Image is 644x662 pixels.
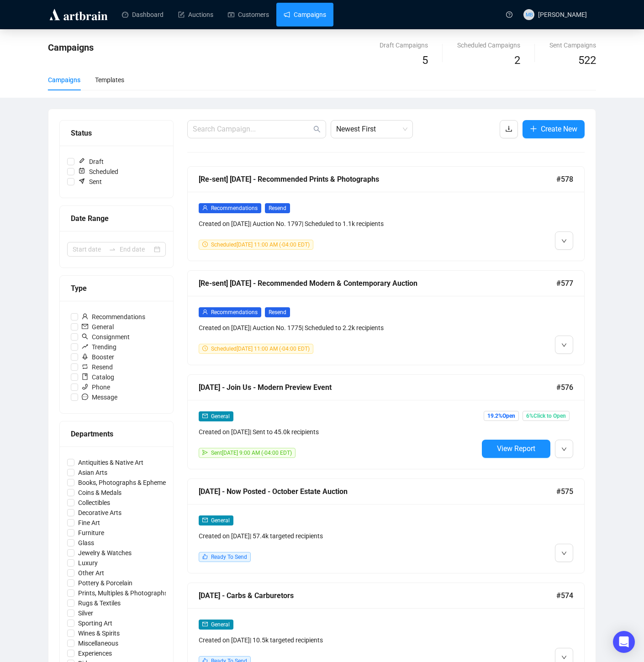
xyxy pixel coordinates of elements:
span: Message [78,392,121,402]
span: plus [530,125,537,132]
span: clock-circle [202,242,208,247]
span: Campaigns [48,42,94,53]
span: #578 [556,173,573,185]
span: Resend [78,362,116,372]
a: Customers [228,3,269,26]
span: search [82,333,88,340]
span: 6% Click to Open [523,411,570,421]
span: 2 [514,54,520,67]
span: Experiences [74,648,116,658]
span: message [82,394,88,400]
div: [Re-sent] [DATE] - Recommended Prints & Photographs [199,173,556,185]
div: Created on [DATE] | 10.5k targeted recipients [199,635,478,645]
a: [DATE] - Join Us - Modern Preview Event#576mailGeneralCreated on [DATE]| Sent to 45.0k recipients... [187,374,585,469]
span: to [109,246,116,253]
span: #574 [556,590,573,601]
span: Books, Photographs & Ephemera [74,478,175,488]
span: Recommendations [211,205,258,211]
a: Dashboard [122,3,164,26]
span: download [505,125,512,132]
span: Trending [78,342,120,352]
div: Departments [71,428,162,440]
span: down [561,551,567,556]
span: phone [82,384,88,390]
div: Sent Campaigns [549,40,596,50]
div: Scheduled Campaigns [457,40,520,50]
span: question-circle [506,11,512,18]
span: Prints, Multiples & Photographs [74,588,171,598]
span: #575 [556,486,573,497]
span: mail [82,323,88,330]
span: Other Art [74,568,108,578]
span: Phone [78,382,114,392]
span: Pottery & Porcelain [74,578,136,588]
span: rocket [82,353,88,360]
a: [Re-sent] [DATE] - Recommended Prints & Photographs#578userRecommendationsResendCreated on [DATE]... [187,166,585,261]
span: Scheduled [DATE] 11:00 AM (-04:00 EDT) [211,242,310,248]
div: Draft Campaigns [380,40,428,50]
span: down [561,238,567,244]
span: user [202,309,208,315]
span: clock-circle [202,346,208,351]
span: Sent [DATE] 9:00 AM (-04:00 EDT) [211,450,292,456]
input: Start date [73,244,105,254]
span: down [561,342,567,348]
div: Status [71,127,162,139]
a: Auctions [178,3,213,26]
span: Booster [78,352,118,362]
div: [DATE] - Carbs & Carburetors [199,590,556,601]
span: Scheduled [DATE] 11:00 AM (-04:00 EDT) [211,346,310,352]
span: search [313,126,321,133]
span: 5 [422,54,428,67]
span: retweet [82,363,88,370]
button: Create New [523,120,585,138]
span: rise [82,343,88,350]
a: Campaigns [284,3,326,26]
input: End date [120,244,152,254]
div: Created on [DATE] | Auction No. 1775 | Scheduled to 2.2k recipients [199,323,478,333]
span: 19.2% Open [484,411,519,421]
span: MB [525,11,533,18]
span: Consignment [78,332,133,342]
span: General [211,413,230,420]
span: Wines & Spirits [74,628,123,638]
span: send [202,450,208,455]
img: logo [48,7,109,22]
span: Catalog [78,372,118,382]
span: user [82,313,88,320]
span: down [561,655,567,660]
button: View Report [482,440,550,458]
span: Recommendations [211,309,258,315]
span: Fine Art [74,518,104,528]
div: Type [71,283,162,294]
span: #576 [556,382,573,393]
span: Luxury [74,558,101,568]
span: book [82,373,88,380]
span: Create New [541,123,577,135]
span: Recommendations [78,312,149,322]
span: Coins & Medals [74,488,125,498]
span: down [561,447,567,452]
span: Jewelry & Watches [74,548,135,558]
span: swap-right [109,246,116,253]
span: Resend [265,307,290,317]
div: Campaigns [48,75,80,85]
div: [Re-sent] [DATE] - Recommended Modern & Contemporary Auction [199,278,556,289]
div: Created on [DATE] | Sent to 45.0k recipients [199,427,478,437]
span: Newest First [336,121,407,138]
span: Scheduled [74,167,122,177]
a: [Re-sent] [DATE] - Recommended Modern & Contemporary Auction#577userRecommendationsResendCreated ... [187,270,585,365]
div: Date Range [71,213,162,224]
a: [DATE] - Now Posted - October Estate Auction#575mailGeneralCreated on [DATE]| 57.4k targeted reci... [187,478,585,573]
span: Miscellaneous [74,638,122,648]
span: General [211,517,230,524]
span: user [202,205,208,210]
span: mail [202,517,208,523]
span: Decorative Arts [74,508,125,518]
div: Created on [DATE] | 57.4k targeted recipients [199,531,478,541]
span: Glass [74,538,98,548]
div: Templates [95,75,124,85]
div: [DATE] - Join Us - Modern Preview Event [199,382,556,393]
span: Antiquities & Native Art [74,457,147,468]
span: Silver [74,608,97,618]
